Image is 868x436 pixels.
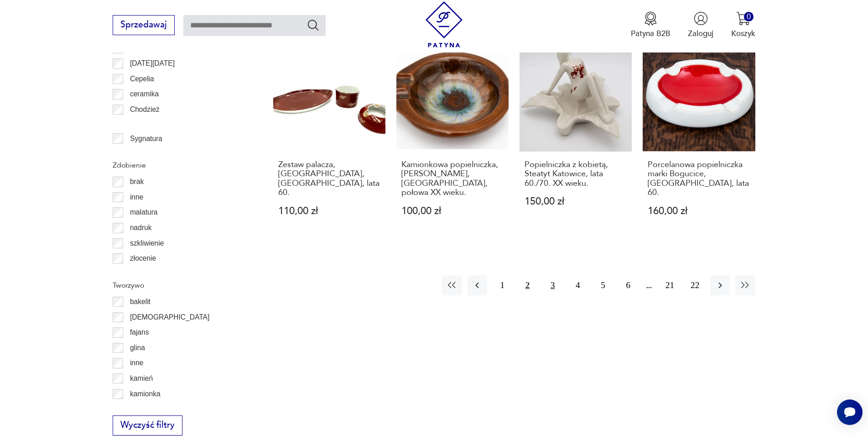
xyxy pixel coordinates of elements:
[130,88,159,100] p: ceramika
[113,159,247,171] p: Zdobienie
[130,237,164,249] p: szkliwienie
[130,296,151,308] p: bakelit
[401,206,504,216] p: 100,00 zł
[130,403,154,415] p: kryształ
[631,28,670,39] p: Patyna B2B
[685,275,705,295] button: 22
[113,279,247,291] p: Tworzywo
[130,222,152,234] p: nadruk
[525,160,627,188] h3: Popielniczka z kobietą, Steatyt Katowice, lata 60./70. XX wieku.
[837,399,863,425] iframe: Smartsupp widget button
[130,252,156,264] p: złocenie
[278,160,381,198] h3: Zestaw palacza, [GEOGRAPHIC_DATA], [GEOGRAPHIC_DATA], lata 60.
[731,28,755,39] p: Koszyk
[307,18,320,32] button: Szukaj
[520,39,632,237] a: Popielniczka z kobietą, Steatyt Katowice, lata 60./70. XX wieku.Popielniczka z kobietą, Steatyt K...
[744,12,754,21] div: 0
[130,311,209,323] p: [DEMOGRAPHIC_DATA]
[396,39,509,237] a: Kamionkowa popielniczka, Łysa Góra, Polska, połowa XX wieku.Kamionkowa popielniczka, [PERSON_NAME...
[130,373,153,384] p: kamień
[113,415,182,436] button: Wyczyść filtry
[631,11,670,39] a: Ikona medaluPatyna B2B
[648,160,750,198] h3: Porcelanowa popielniczka marki Bogucice, [GEOGRAPHIC_DATA], lata 60.
[130,176,144,188] p: brak
[631,11,670,39] button: Patyna B2B
[736,11,750,26] img: Ikona koszyka
[130,342,145,354] p: glina
[130,133,162,145] p: Sygnatura
[130,388,161,400] p: kamionka
[130,206,158,218] p: malatura
[694,11,708,26] img: Ikonka użytkownika
[113,22,174,29] a: Sprzedawaj
[525,197,627,206] p: 150,00 zł
[644,11,658,26] img: Ikona medalu
[593,275,613,295] button: 5
[643,39,755,237] a: Porcelanowa popielniczka marki Bogucice, Polska, lata 60.Porcelanowa popielniczka marki Bogucice,...
[619,275,638,295] button: 6
[421,1,467,47] img: Patyna - sklep z meblami i dekoracjami vintage
[273,39,385,237] a: Zestaw palacza, Ćmielów, Polska, lata 60.Zestaw palacza, [GEOGRAPHIC_DATA], [GEOGRAPHIC_DATA], la...
[130,104,160,116] p: Chodzież
[648,206,750,216] p: 160,00 zł
[130,119,157,131] p: Ćmielów
[518,275,537,295] button: 2
[130,357,143,369] p: inne
[493,275,512,295] button: 1
[130,73,154,85] p: Cepelia
[130,58,175,69] p: [DATE][DATE]
[401,160,504,198] h3: Kamionkowa popielniczka, [PERSON_NAME], [GEOGRAPHIC_DATA], połowa XX wieku.
[688,28,713,39] p: Zaloguj
[543,275,562,295] button: 3
[660,275,680,295] button: 21
[130,326,149,338] p: fajans
[278,206,381,216] p: 110,00 zł
[731,11,755,39] button: 0Koszyk
[688,11,713,39] button: Zaloguj
[130,191,143,203] p: inne
[113,15,174,35] button: Sprzedawaj
[568,275,587,295] button: 4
